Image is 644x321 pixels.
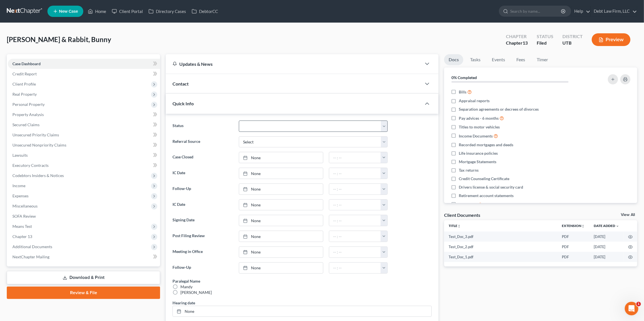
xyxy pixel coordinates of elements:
[12,234,32,239] span: Chapter 13
[170,121,236,132] label: Status
[449,224,461,228] a: Titleunfold_more
[451,75,477,80] strong: 0% Completed
[459,133,493,139] span: Income Documents
[7,271,160,284] a: Download & Print
[239,263,323,273] a: None
[12,204,38,208] span: Miscellaneous
[12,122,40,127] span: Secured Claims
[12,244,52,249] span: Additional Documents
[173,278,200,284] div: Paralegal Name
[459,202,477,208] span: Document
[146,6,189,16] a: Directory Cases
[523,40,528,45] span: 13
[173,81,189,86] span: Contact
[329,231,381,242] input: -- : --
[12,163,49,168] span: Executory Contracts
[170,136,236,148] label: Referral Source
[12,143,66,147] span: Unsecured Nonpriority Claims
[8,130,160,140] a: Unsecured Priority Claims
[85,6,109,16] a: Home
[625,302,638,315] iframe: Intercom live chat
[459,142,513,148] span: Recorded mortgages and deeds
[170,231,236,242] label: Post Filing Review
[170,199,236,211] label: IC Date
[12,92,37,97] span: Real Property
[459,115,499,121] span: Pay advices - 6 months
[239,184,323,195] a: None
[589,242,624,252] td: [DATE]
[457,224,461,228] i: unfold_more
[532,54,553,65] a: Timer
[180,290,212,295] div: [PERSON_NAME]
[170,246,236,258] label: Meeting in Office
[487,54,510,65] a: Events
[444,54,463,65] a: Docs
[329,200,381,210] input: -- : --
[621,213,635,217] a: View All
[506,40,528,46] div: Chapter
[591,6,637,16] a: Debt Law Firm, LLC
[173,306,431,317] a: None
[170,184,236,195] label: Follow-Up
[512,54,530,65] a: Fees
[459,106,539,112] span: Separation agreements or decrees of divorces
[589,232,624,242] td: [DATE]
[329,247,381,257] input: -- : --
[8,59,160,69] a: Case Dashboard
[459,167,479,173] span: Tax returns
[329,263,381,273] input: -- : --
[239,152,323,163] a: None
[444,232,557,242] td: Test_Doc_3.pdf
[170,152,236,163] label: Case Closed
[459,176,509,182] span: Credit Counseling Certificate
[571,6,590,16] a: Help
[594,224,619,228] a: Date Added expand_more
[8,140,160,150] a: Unsecured Nonpriority Claims
[239,247,323,257] a: None
[12,173,64,178] span: Codebtors Insiders & Notices
[180,284,193,290] div: Mandy
[557,242,589,252] td: PDF
[329,184,381,195] input: -- : --
[12,254,49,259] span: NextChapter Mailing
[8,160,160,171] a: Executory Contracts
[616,224,619,228] i: expand_more
[8,120,160,130] a: Secured Claims
[444,212,480,218] div: Client Documents
[239,200,323,210] a: None
[170,262,236,274] label: Follow-Up
[459,159,496,165] span: Mortgage Statements
[444,252,557,262] td: Test_Doc_1.pdf
[12,193,29,198] span: Expenses
[12,102,45,107] span: Personal Property
[8,150,160,160] a: Lawsuits
[562,224,585,228] a: Extensionunfold_more
[170,215,236,226] label: Signing Date
[12,214,36,219] span: SOFA Review
[459,184,523,190] span: Drivers license & social security card
[459,150,498,156] span: Life insurance policies
[12,183,25,188] span: Income
[12,61,41,66] span: Case Dashboard
[459,89,466,95] span: Bills
[7,287,160,299] a: Review & File
[636,302,641,306] span: 1
[8,211,160,221] a: SOFA Review
[239,231,323,242] a: None
[592,33,630,46] button: Preview
[109,6,146,16] a: Client Portal
[12,132,59,137] span: Unsecured Priority Claims
[581,224,585,228] i: unfold_more
[329,168,381,179] input: -- : --
[329,152,381,163] input: -- : --
[8,110,160,120] a: Property Analysis
[510,6,562,16] input: Search by name...
[12,71,37,76] span: Credit Report
[589,252,624,262] td: [DATE]
[506,33,528,40] div: Chapter
[444,242,557,252] td: Test_Doc_2.pdf
[12,112,44,117] span: Property Analysis
[12,224,32,229] span: Means Test
[466,54,485,65] a: Tasks
[459,98,490,104] span: Appraisal reports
